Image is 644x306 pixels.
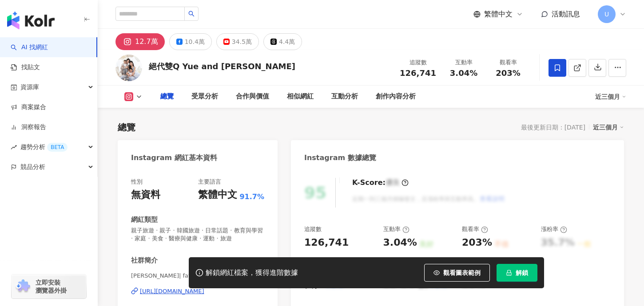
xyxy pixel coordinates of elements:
div: 解鎖網紅檔案，獲得進階數據 [206,268,298,278]
div: K-Score : [352,178,409,188]
div: 絕代雙Q Yue and [PERSON_NAME] [149,61,295,72]
a: chrome extension立即安裝 瀏覽器外掛 [12,275,86,298]
span: 91.7% [239,192,264,202]
span: 126,741 [400,68,436,78]
div: Instagram 網紅基本資料 [131,153,217,163]
a: [URL][DOMAIN_NAME] [131,287,264,295]
a: searchAI 找網紅 [11,43,48,52]
button: 10.4萬 [169,33,212,50]
button: 34.5萬 [216,33,259,50]
a: 找貼文 [11,63,40,72]
div: 主要語言 [198,178,221,186]
span: 競品分析 [20,157,45,177]
a: 洞察報告 [11,123,46,132]
span: 趨勢分析 [20,137,68,157]
span: lock [506,270,512,276]
div: 總覽 [118,121,135,133]
span: 解鎖 [516,269,528,276]
div: 最後更新日期：[DATE] [521,124,585,131]
div: 203% [462,236,492,250]
div: 受眾分析 [191,91,218,102]
div: 無資料 [131,188,160,202]
img: logo [7,12,55,29]
div: 4.4萬 [279,35,295,48]
div: 漲粉率 [541,225,567,233]
div: 互動分析 [331,91,358,102]
img: KOL Avatar [115,55,142,81]
span: 203% [496,69,521,78]
div: 性別 [131,178,143,186]
span: 立即安裝 瀏覽器外掛 [36,279,67,294]
div: Instagram 數據總覽 [304,153,376,163]
span: 親子旅遊 · 親子 · 韓國旅遊 · 日常話題 · 教育與學習 · 家庭 · 美食 · 醫療與健康 · 運動 · 旅遊 [131,227,264,243]
div: 10.4萬 [185,35,205,48]
button: 觀看圖表範例 [424,264,490,282]
div: 126,741 [304,236,349,250]
button: 4.4萬 [263,33,302,50]
div: 互動率 [447,58,481,67]
div: [URL][DOMAIN_NAME] [140,287,204,295]
div: 合作與價值 [236,91,269,102]
div: BETA [47,143,68,152]
div: 追蹤數 [304,225,322,233]
div: 互動率 [383,225,409,233]
div: 相似網紅 [287,91,314,102]
span: 活動訊息 [552,10,580,18]
div: 3.04% [383,236,417,250]
span: search [188,11,195,17]
span: 資源庫 [20,77,39,97]
span: U [604,9,609,19]
div: 34.5萬 [232,35,252,48]
img: chrome extension [14,279,32,294]
span: 觀看圖表範例 [443,269,481,276]
span: 繁體中文 [484,9,513,19]
div: 觀看率 [462,225,488,233]
div: 社群簡介 [131,256,158,265]
button: 12.7萬 [115,33,165,50]
div: 近三個月 [595,90,626,104]
button: 解鎖 [497,264,537,282]
span: rise [11,144,17,150]
div: 12.7萬 [135,35,158,48]
span: 3.04% [450,69,477,78]
a: 商案媒合 [11,103,46,112]
div: 繁體中文 [198,188,237,202]
div: 近三個月 [593,122,624,133]
div: 創作內容分析 [376,91,416,102]
div: 網紅類型 [131,215,158,224]
div: 追蹤數 [400,58,436,67]
div: 觀看率 [491,58,525,67]
div: 總覽 [160,91,174,102]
